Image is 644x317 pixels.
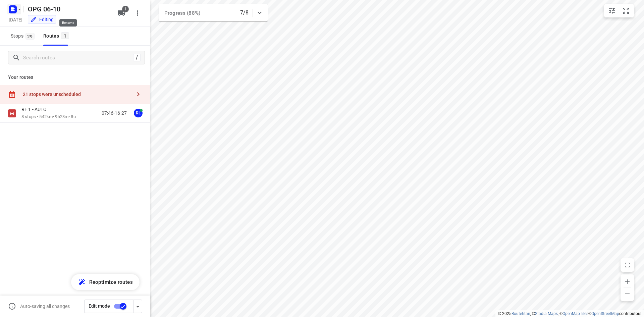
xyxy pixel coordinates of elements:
span: 29 [25,33,35,40]
button: Map settings [605,4,619,17]
h5: [DATE] [6,16,25,23]
a: Stadia Maps [535,311,558,316]
p: 7/8 [240,9,249,17]
a: OpenMapTiles [562,311,588,316]
div: Routes [43,32,71,40]
button: 1 [115,6,128,20]
button: Reoptimize routes [71,274,140,290]
p: RE 1 - AUTO [21,106,51,112]
div: Progress (88%)7/8 [159,4,268,21]
input: Search routes [23,53,133,63]
span: Progress (88%) [164,10,200,16]
p: Your routes [8,74,142,81]
button: Fit zoom [619,4,633,17]
span: Stops [11,32,37,40]
button: More [131,6,144,20]
span: 1 [122,6,129,12]
span: 1 [61,32,69,39]
li: © 2025 , © , © © contributors [498,311,641,316]
p: 07:46-16:27 [102,110,127,117]
p: 8 stops • 542km • 9h23m • 8u [21,114,76,120]
div: RL [134,109,143,117]
div: small contained button group [604,4,634,17]
div: Driver app settings [134,302,142,310]
p: Auto-saving all changes [20,304,70,309]
button: RL [131,106,145,120]
span: Edit mode [89,303,110,309]
a: OpenStreetMap [591,311,619,316]
span: Reoptimize routes [89,278,133,286]
h5: OPG 06-10 [25,4,112,14]
div: 21 stops were unscheduled [23,92,131,97]
div: Editing [30,16,54,23]
a: Routetitan [512,311,530,316]
div: / [133,54,141,61]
